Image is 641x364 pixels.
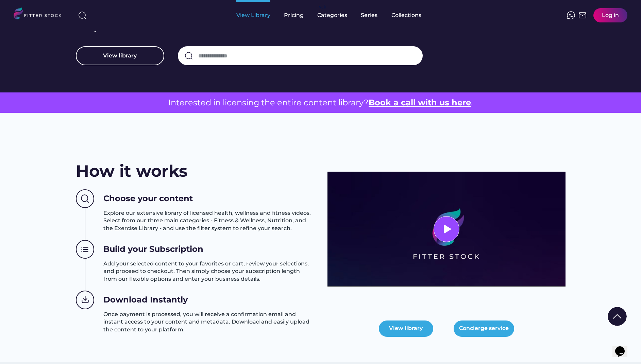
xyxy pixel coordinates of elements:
div: Log in [602,12,619,19]
iframe: chat widget [612,337,634,357]
a: Book a call with us here [369,98,471,107]
img: Group%201000002439.svg [76,291,94,310]
h3: Download Instantly [103,294,188,306]
h2: How it works [76,160,187,183]
img: meteor-icons_whatsapp%20%281%29.svg [567,11,575,19]
button: View library [76,46,164,65]
div: fvck [317,3,326,10]
h3: Build your Subscription [103,243,203,255]
img: Group%201000002438.svg [76,240,94,259]
button: View library [379,320,433,337]
div: Collections [391,12,421,19]
div: Series [361,12,378,19]
img: Group%201000002322%20%281%29.svg [608,307,627,326]
div: Pricing [284,12,304,19]
img: search-normal%203.svg [78,11,86,19]
img: 3977569478e370cc298ad8aabb12f348.png [327,172,566,287]
img: Group%201000002437%20%282%29.svg [76,189,94,208]
div: View Library [236,12,270,19]
h3: Explore our extensive library of licensed health, wellness and fitness videos. Select from our th... [103,209,314,232]
h3: Once payment is processed, you will receive a confirmation email and instant access to your conte... [103,311,314,333]
h3: Add your selected content to your favorites or cart, review your selections, and proceed to check... [103,260,314,283]
img: LOGO.svg [14,7,67,21]
div: Categories [317,12,347,19]
h3: Choose your content [103,193,193,204]
img: search-normal.svg [185,52,193,60]
img: Frame%2051.svg [578,11,587,19]
button: Concierge service [454,320,514,337]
